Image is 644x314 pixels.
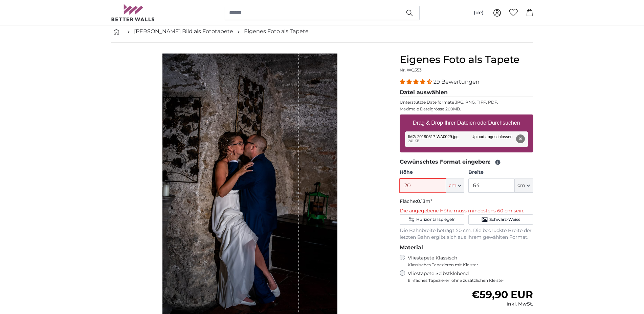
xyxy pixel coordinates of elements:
[400,169,464,176] label: Höhe
[408,278,533,283] span: Einfaches Tapezieren ohne zusätzlichen Kleister
[468,169,533,176] label: Breite
[400,227,533,241] p: Die Bahnbreite beträgt 50 cm. Die bedruckte Breite der letzten Bahn ergibt sich aus Ihrem gewählt...
[111,21,533,43] nav: breadcrumbs
[400,106,533,112] p: Maximale Dateigrösse 200MB.
[408,262,528,268] span: Klassisches Tapezieren mit Kleister
[400,244,533,252] legend: Material
[489,217,520,222] span: Schwarz-Weiss
[400,79,434,85] span: 4.34 stars
[488,120,520,126] u: Durchsuchen
[400,54,533,66] h1: Eigenes Foto als Tapete
[400,158,533,166] legend: Gewünschtes Format eingeben:
[400,88,533,97] legend: Datei auswählen
[517,182,525,189] span: cm
[471,301,533,308] div: inkl. MwSt.
[400,214,464,225] button: Horizontal spiegeln
[416,217,456,222] span: Horizontal spiegeln
[515,179,533,193] button: cm
[400,198,533,205] p: Fläche:
[468,7,489,19] button: (de)
[244,27,309,36] a: Eigenes Foto als Tapete
[400,100,533,105] p: Unterstützte Dateiformate JPG, PNG, TIFF, PDF.
[400,208,533,214] p: Die angegebene Höhe muss mindestens 60 cm sein.
[134,27,233,36] a: [PERSON_NAME] Bild als Fototapete
[410,116,523,130] label: Drag & Drop Ihrer Dateien oder
[468,214,533,225] button: Schwarz-Weiss
[408,255,528,268] label: Vliestapete Klassisch
[471,288,533,301] span: €59,90 EUR
[111,4,155,21] img: Betterwalls
[408,270,533,283] label: Vliestapete Selbstklebend
[400,67,422,72] span: Nr. WQ553
[434,79,480,85] span: 29 Bewertungen
[417,198,432,204] span: 0.13m²
[446,179,464,193] button: cm
[449,182,457,189] span: cm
